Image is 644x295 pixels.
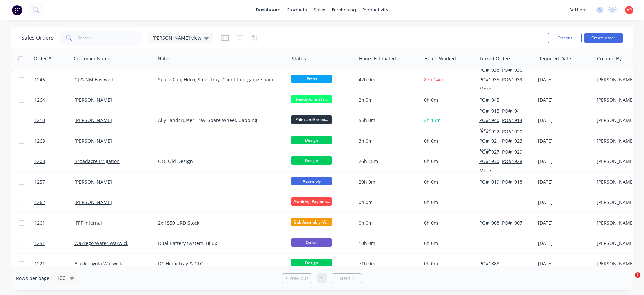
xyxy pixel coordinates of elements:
span: 0h 0m [424,179,438,185]
span: 1 [635,272,640,278]
span: 0h 0m [424,158,438,164]
div: Status [292,55,306,62]
div: [DATE] [538,240,591,247]
div: products [284,5,310,15]
div: productivity [359,5,392,15]
span: 1246 [34,76,45,83]
div: Ally Landcruiser Tray, Spare Wheel, Capping [158,117,280,124]
button: PO#1921 [479,138,499,144]
a: 1263 [34,131,74,151]
button: More... [479,127,495,133]
button: More... [479,86,495,92]
div: 20h 0m [359,179,416,185]
span: Design [291,259,332,267]
a: Black Toyota Warwick [74,260,122,267]
button: PO#1915 [479,108,499,114]
div: Linked Orders [480,55,512,62]
span: 1264 [34,97,45,103]
div: 42h 0m [359,76,416,83]
a: 1261 [34,213,74,233]
div: 26h 15m [359,158,416,165]
button: More... [479,167,495,174]
div: 3h 0m [359,138,416,144]
button: PO#1938 [479,67,499,73]
div: [DATE] [538,76,591,83]
span: Next [340,275,350,282]
img: Factory [12,5,22,15]
a: 1251 [34,233,74,253]
button: PO#1914 [502,117,522,124]
button: PO#1918 [502,179,522,185]
a: [PERSON_NAME] [74,179,112,185]
span: Sub Assembly (W... [291,218,332,226]
span: 1251 [34,240,45,247]
span: Paint and/or po... [291,115,332,124]
div: [DATE] [538,117,591,124]
button: Options [548,33,582,43]
div: sales [310,5,329,15]
a: [PERSON_NAME] [74,117,112,124]
button: Create order [584,33,623,43]
a: Warrego Water Warwick [74,240,128,246]
div: 0h 0m [359,199,416,206]
a: [PERSON_NAME] [74,138,112,144]
a: Page 1 is your current page [317,273,327,283]
span: 87h 14m [424,76,443,83]
span: 1262 [34,199,45,206]
div: 0h 0m [359,219,416,226]
button: More... [479,147,495,154]
span: 0h 0m [424,240,438,246]
span: 1257 [34,179,45,185]
a: dashboard [253,5,284,15]
a: Next page [332,275,362,282]
div: 10h 0m [359,240,416,247]
iframe: Intercom live chat [621,272,637,288]
a: 1262 [34,192,74,212]
button: PO#1930 [479,158,499,165]
button: PO#1936 [502,67,522,73]
div: Order # [34,55,51,62]
span: 0h 0m [424,260,438,267]
div: DC Hilux Tray & CTC [158,260,280,267]
div: 2h 0m [359,97,416,103]
button: PO#1919 [479,179,499,185]
div: 55h 0m [359,117,416,124]
button: PO#1929 [502,149,522,155]
a: [PERSON_NAME] [74,97,112,103]
button: PO#1923 [502,138,522,144]
span: AR [627,7,632,13]
div: Notes [158,55,171,62]
button: PO#1888 [479,260,499,267]
span: Previous [289,275,309,282]
button: PO#1940 [479,117,499,124]
span: 1261 [34,219,45,226]
button: PO#1941 [502,108,522,114]
span: Awaiting Paymen... [291,197,332,206]
a: 1210 [34,110,74,131]
a: [PERSON_NAME] [74,199,112,205]
button: PO#1935 [479,76,499,83]
div: [DATE] [538,199,591,206]
span: 1210 [34,117,45,124]
span: 0h 0m [424,199,438,205]
div: Customer Name [74,55,110,62]
span: 1221 [34,260,45,267]
div: Required Date [538,55,571,62]
input: Search... [78,31,143,45]
a: .FFF Internal [74,219,102,226]
span: 0h 0m [424,219,438,226]
button: PO#1939 [502,76,522,83]
div: settings [566,5,591,15]
span: 0h 0m [424,138,438,144]
div: Space Cab, Hilux, Steel Tray. Client to organize paint [158,76,280,83]
div: Hours Estimated [359,55,396,62]
div: Dual Battery System, Hilux [158,240,280,247]
div: Hours Worked [424,55,456,62]
div: [DATE] [538,179,591,185]
div: purchasing [329,5,359,15]
button: PO#1920 [502,128,522,135]
span: 2h 13m [424,117,441,124]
